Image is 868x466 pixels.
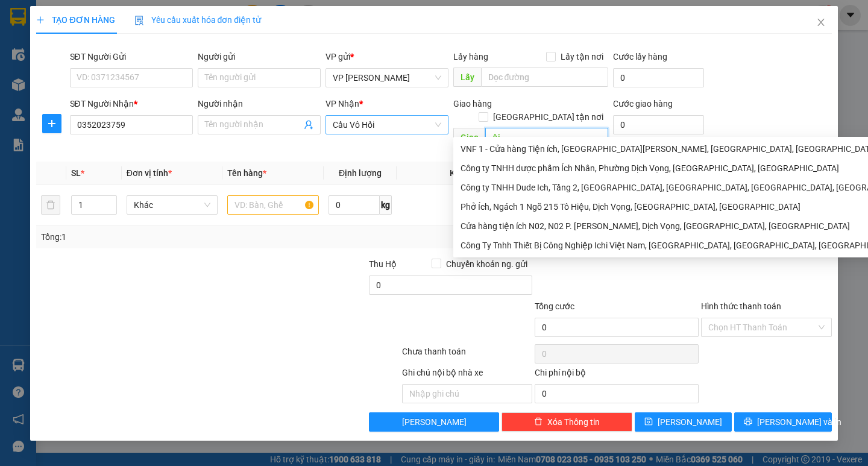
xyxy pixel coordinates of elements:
[535,366,699,384] div: Chi phí nội bộ
[816,17,826,27] span: close
[402,384,533,403] input: Nhập ghi chú
[453,68,481,87] span: Lấy
[127,168,172,178] span: Đơn vị tính
[36,16,45,24] span: plus
[369,259,397,269] span: Thu Hộ
[325,99,359,109] span: VP Nhận
[556,50,608,63] span: Lấy tận nơi
[134,15,262,25] span: Yêu cầu xuất hóa đơn điện tử
[198,50,321,63] div: Người gửi
[734,412,831,432] button: printer[PERSON_NAME] và In
[41,230,336,244] div: Tổng: 1
[42,114,61,133] button: plus
[547,415,600,429] span: Xóa Thông tin
[380,195,392,215] span: kg
[402,366,533,384] div: Ghi chú nội bộ nhà xe
[71,168,81,178] span: SL
[333,116,441,134] span: Cầu Vô Hối
[644,417,653,427] span: save
[333,69,441,87] span: VP Trần Bình
[613,99,673,109] label: Cước giao hàng
[70,50,193,63] div: SĐT Người Gửi
[304,120,313,130] span: user-add
[402,415,467,429] span: [PERSON_NAME]
[804,6,838,40] button: Close
[198,97,321,110] div: Người nhận
[658,415,722,429] span: [PERSON_NAME]
[227,168,266,178] span: Tên hàng
[450,168,491,178] span: Kích thước
[502,412,632,432] button: deleteXóa Thông tin
[635,412,732,432] button: save[PERSON_NAME]
[535,301,574,311] span: Tổng cước
[401,345,534,366] div: Chưa thanh toán
[369,412,500,432] button: [PERSON_NAME]
[744,417,752,427] span: printer
[134,196,210,214] span: Khác
[613,115,704,134] input: Cước giao hàng
[453,52,488,61] span: Lấy hàng
[757,415,841,429] span: [PERSON_NAME] và In
[453,128,485,147] span: Giao
[441,257,532,271] span: Chuyển khoản ng. gửi
[41,195,60,215] button: delete
[227,195,318,215] input: VD: Bàn, Ghế
[481,68,608,87] input: Dọc đường
[701,301,781,311] label: Hình thức thanh toán
[613,68,704,87] input: Cước lấy hàng
[339,168,382,178] span: Định lượng
[70,97,193,110] div: SĐT Người Nhận
[485,128,608,147] input: Dọc đường
[325,50,448,63] div: VP gửi
[613,52,667,61] label: Cước lấy hàng
[534,417,542,427] span: delete
[453,99,492,109] span: Giao hàng
[488,110,608,124] span: [GEOGRAPHIC_DATA] tận nơi
[36,15,115,25] span: TẠO ĐƠN HÀNG
[134,16,144,25] img: icon
[43,119,61,128] span: plus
